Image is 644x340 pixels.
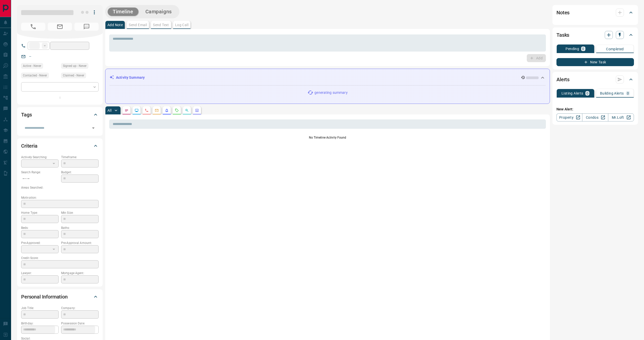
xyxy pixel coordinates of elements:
p: Mortgage Agent: [61,271,99,275]
div: Tags [21,109,99,121]
h2: Tags [21,111,32,119]
p: Company: [61,306,99,310]
p: 0 [582,47,584,51]
p: Areas Searched: [21,185,99,190]
button: Campaigns [140,8,177,16]
span: Signed up - Never [63,63,87,68]
div: Criteria [21,140,99,152]
p: Beds: [21,226,59,230]
p: Budget: [61,170,99,175]
p: Activity Summary [116,75,145,80]
span: Claimed - Never [63,73,84,78]
div: Personal Information [21,291,99,303]
p: Min Size: [61,210,99,215]
svg: Agent Actions [195,108,199,112]
p: 0 [586,92,588,95]
h2: Personal Information [21,293,68,301]
p: Listing Alerts [561,92,583,95]
p: New Alert: [556,107,634,112]
svg: Notes [125,108,129,112]
button: Timeline [108,8,138,16]
p: Add Note [107,23,123,27]
p: Pending [566,47,579,51]
p: Possession Date: [61,321,99,326]
a: Property [556,113,582,121]
a: Mr.Loft [608,113,634,121]
span: Active - Never [23,63,41,68]
svg: Emails [155,108,159,112]
h2: Alerts [556,75,570,83]
svg: Opportunities [185,108,189,112]
p: Birthday: [21,321,59,326]
svg: Calls [145,108,149,112]
a: -- [29,54,31,58]
p: Pre-Approved: [21,241,59,245]
p: generating summary [314,90,347,95]
span: No Number [74,23,99,31]
span: No Email [48,23,72,31]
p: Baths: [61,226,99,230]
p: Home Type: [21,210,59,215]
span: No Number [21,23,45,31]
button: Open [90,124,97,132]
svg: Requests [175,108,179,112]
div: Activity Summary [109,73,546,82]
div: Notes [556,7,634,19]
p: Credit Score: [21,256,99,260]
p: All [107,109,111,112]
p: 0 [627,92,629,95]
div: Tasks [556,29,634,41]
p: No Timeline Activity Found [109,135,546,140]
p: Building Alerts [600,92,624,95]
p: -- - -- [21,175,59,183]
h2: Notes [556,9,570,17]
svg: Listing Alerts [165,108,169,112]
div: Alerts [556,73,634,86]
h2: Criteria [21,142,37,150]
p: Search Range: [21,170,59,175]
svg: Lead Browsing Activity [135,108,139,112]
p: Actively Searching: [21,155,59,159]
button: New Task [556,58,634,66]
p: Job Title: [21,306,59,310]
p: Pre-Approval Amount: [61,241,99,245]
p: Timeframe: [61,155,99,159]
a: Condos [582,113,608,121]
p: Motivation: [21,195,99,200]
p: Completed [606,47,624,51]
span: Contacted - Never [23,73,47,78]
h2: Tasks [556,31,569,39]
p: Lawyer: [21,271,59,275]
